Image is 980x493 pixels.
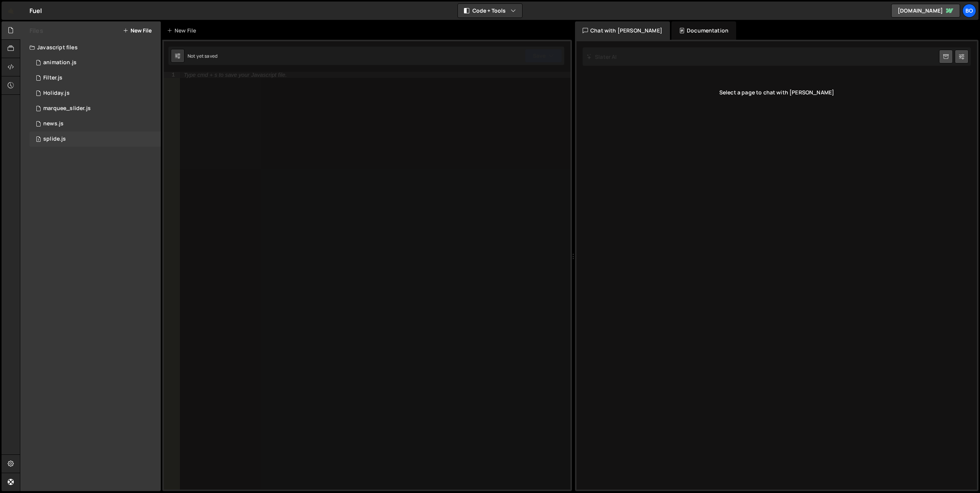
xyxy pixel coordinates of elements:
[29,55,161,70] div: 980/21912.js
[586,53,617,60] h2: Slater AI
[167,27,199,34] div: New File
[43,120,64,127] div: news.js
[36,137,41,143] span: 3
[188,53,217,59] div: Not yet saved
[525,49,562,63] button: Save
[43,59,77,66] div: animation.js
[29,6,42,15] div: Fuel
[184,72,287,78] div: Type cmd + s to save your Javascript file.
[2,2,20,20] a: 🤙
[575,21,670,40] div: Chat with [PERSON_NAME]
[29,116,161,131] div: 980/21749.js
[43,105,91,112] div: marquee_slider.js
[29,101,161,116] div: 980/45198.js
[671,21,736,40] div: Documentation
[43,90,70,97] div: Holiday.js
[458,4,522,18] button: Code + Tools
[29,86,161,101] div: 980/2618.js
[29,70,161,86] div: 980/45282.js
[43,136,66,143] div: splide.js
[29,26,43,35] h2: Files
[20,40,161,55] div: Javascript files
[43,75,62,81] div: Filter.js
[583,77,971,108] div: Select a page to chat with [PERSON_NAME]
[962,4,976,18] a: Bo
[123,28,152,34] button: New File
[164,72,180,78] div: 1
[891,4,960,18] a: [DOMAIN_NAME]
[29,131,161,147] div: 980/45150.js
